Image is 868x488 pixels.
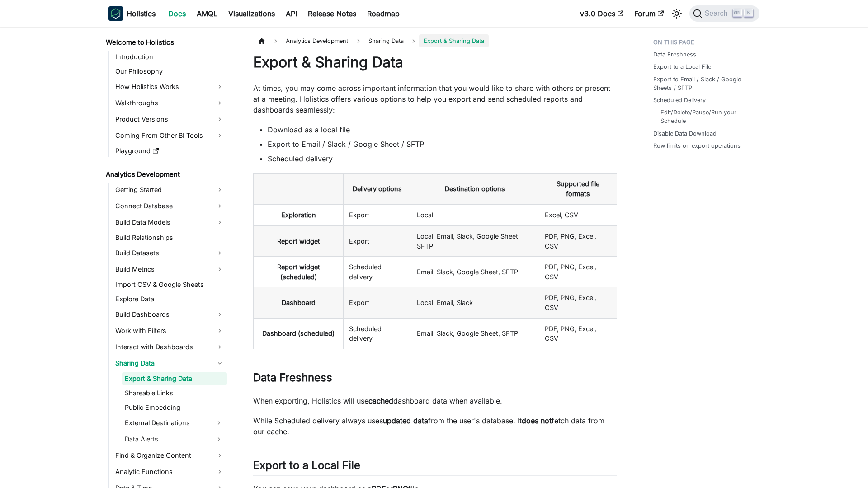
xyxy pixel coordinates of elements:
[344,174,411,205] th: Delivery options
[419,34,489,47] span: Export & Sharing Data
[411,287,539,318] td: Local, Email, Slack
[108,6,123,21] img: Holistics
[344,318,411,349] td: Scheduled delivery
[629,6,669,21] a: Forum
[122,416,211,430] a: External Destinations
[522,416,552,425] strong: does not
[653,96,706,104] a: Scheduled Delivery
[103,36,227,49] a: Welcome to Holistics
[302,6,362,21] a: Release Notes
[411,257,539,287] td: Email, Slack, Google Sheet, SFTP
[268,153,617,164] li: Scheduled delivery
[268,139,617,150] li: Export to Email / Slack / Google Sheet / SFTP
[254,257,344,287] th: Report widget (scheduled)
[689,5,759,22] button: Search (Ctrl+K)
[575,6,629,21] a: v3.0 Docs
[253,34,617,47] nav: Breadcrumbs
[411,174,539,205] th: Destination options
[254,287,344,318] th: Dashboard
[127,8,156,19] b: Holistics
[653,62,711,71] a: Export to a Local File
[539,204,617,225] td: Excel, CSV
[344,204,411,225] td: Export
[253,371,617,388] h2: Data Freshness
[253,459,617,476] h2: Export to a Local File
[344,287,411,318] td: Export
[113,324,227,338] a: Work with Filters
[281,34,353,47] span: Analytics Development
[113,80,227,94] a: How Holistics Works
[670,6,684,21] button: Switch between dark and light mode (currently light mode)
[539,226,617,257] td: PDF, PNG, Excel, CSV
[253,53,617,71] h1: Export & Sharing Data
[122,401,227,414] a: Public Embedding
[108,6,156,21] a: HolisticsHolistics
[113,340,227,354] a: Interact with Dashboards
[539,174,617,205] th: Supported file formats
[254,204,344,225] th: Exploration
[113,448,227,463] a: Find & Organize Content
[113,65,227,78] a: Our Philosophy
[113,356,227,371] a: Sharing Data
[223,6,280,21] a: Visualizations
[411,318,539,349] td: Email, Slack, Google Sheet, SFTP
[113,199,227,213] a: Connect Database
[653,50,696,59] a: Data Freshness
[113,128,227,143] a: Coming From Other BI Tools
[113,96,227,110] a: Walkthroughs
[113,262,227,277] a: Build Metrics
[113,183,227,197] a: Getting Started
[122,372,227,385] a: Export & Sharing Data
[113,215,227,230] a: Build Data Models
[113,112,227,127] a: Product Versions
[744,9,753,17] kbd: K
[653,129,717,138] a: Disable Data Download
[113,465,227,479] a: Analytic Functions
[163,6,191,21] a: Docs
[368,396,393,405] strong: cached
[539,318,617,349] td: PDF, PNG, Excel, CSV
[113,278,227,291] a: Import CSV & Google Sheets
[660,108,750,125] a: Edit/Delete/Pause/Run your Schedule
[99,27,235,488] nav: Docs sidebar
[113,231,227,244] a: Build Relationships
[344,226,411,257] td: Export
[113,246,227,260] a: Build Datasets
[280,6,302,21] a: API
[254,226,344,257] th: Report widget
[539,257,617,287] td: PDF, PNG, Excel, CSV
[254,318,344,349] th: Dashboard (scheduled)
[383,416,428,425] strong: updated data
[113,307,227,322] a: Build Dashboards
[653,141,741,150] a: Row limits on export operations
[411,226,539,257] td: Local, Email, Slack, Google Sheet, SFTP
[113,51,227,63] a: Introduction
[362,6,405,21] a: Roadmap
[122,432,211,446] a: Data Alerts
[702,9,733,18] span: Search
[113,293,227,305] a: Explore Data
[211,432,227,446] button: Expand sidebar category 'Data Alerts'
[344,257,411,287] td: Scheduled delivery
[253,395,617,406] p: When exporting, Holistics will use dashboard data when available.
[539,287,617,318] td: PDF, PNG, Excel, CSV
[653,75,754,92] a: Export to Email / Slack / Google Sheets / SFTP
[253,83,617,115] p: At times, you may come across important information that you would like to share with others or p...
[211,416,227,430] button: Expand sidebar category 'External Destinations'
[364,34,408,47] span: Sharing Data
[103,168,227,181] a: Analytics Development
[113,145,227,157] a: Playground
[253,415,617,437] p: While Scheduled delivery always uses from the user's database. It fetch data from our cache.
[411,204,539,225] td: Local
[253,34,270,47] a: Home page
[122,387,227,399] a: Shareable Links
[268,124,617,135] li: Download as a local file
[191,6,223,21] a: AMQL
